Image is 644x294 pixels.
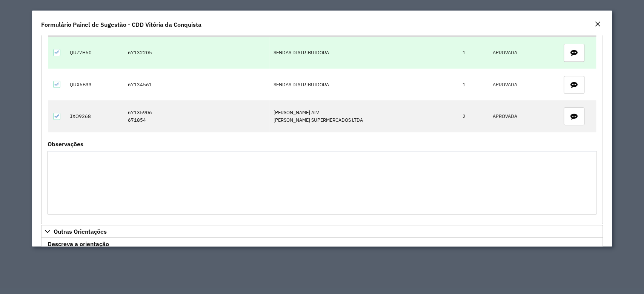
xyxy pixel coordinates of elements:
[269,100,459,132] td: [PERSON_NAME] ALV [PERSON_NAME] SUPERMERCADOS LTDA
[459,100,489,132] td: 2
[48,239,109,248] label: Descreva a orientação
[489,100,552,132] td: APROVADA
[269,37,459,69] td: SENDAS DISTRIBUIDORA
[41,225,603,238] a: Outras Orientações
[66,37,124,69] td: QUZ7H50
[54,228,107,234] span: Outras Orientações
[459,69,489,100] td: 1
[66,100,124,132] td: JXO9268
[489,37,552,69] td: APROVADA
[41,20,201,29] h4: Formulário Painel de Sugestão - CDD Vitória da Conquista
[459,37,489,69] td: 1
[66,69,124,100] td: QUX6B33
[41,18,603,224] div: Mapas Sugeridos: Placa-Cliente - PARCIALMENTE ATENDIDA AUTOMATICAMENTE
[124,100,269,132] td: 67135906 671854
[595,21,601,27] em: Fechar
[124,37,269,69] td: 67132205
[592,20,603,29] button: Close
[269,69,459,100] td: SENDAS DISTRIBUIDORA
[124,69,269,100] td: 67134561
[489,69,552,100] td: APROVADA
[48,139,83,149] label: Observações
